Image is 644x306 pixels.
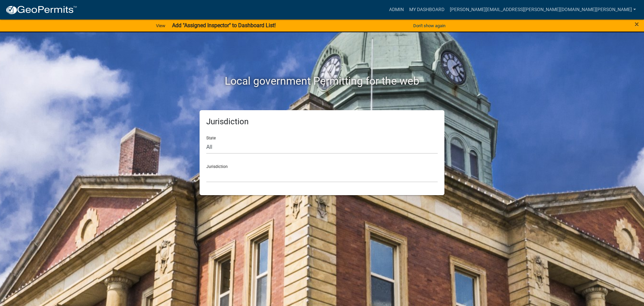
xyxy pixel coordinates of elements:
strong: Add "Assigned Inspector" to Dashboard List! [172,22,276,29]
a: View [153,20,168,31]
a: My Dashboard [407,3,447,16]
h5: Jurisdiction [206,117,438,127]
a: [PERSON_NAME][EMAIL_ADDRESS][PERSON_NAME][DOMAIN_NAME][PERSON_NAME] [447,3,639,16]
span: × [635,19,639,29]
button: Close [635,20,639,28]
a: Admin [386,3,407,16]
h2: Local government Permitting for the web [136,75,508,87]
button: Don't show again [411,20,448,31]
